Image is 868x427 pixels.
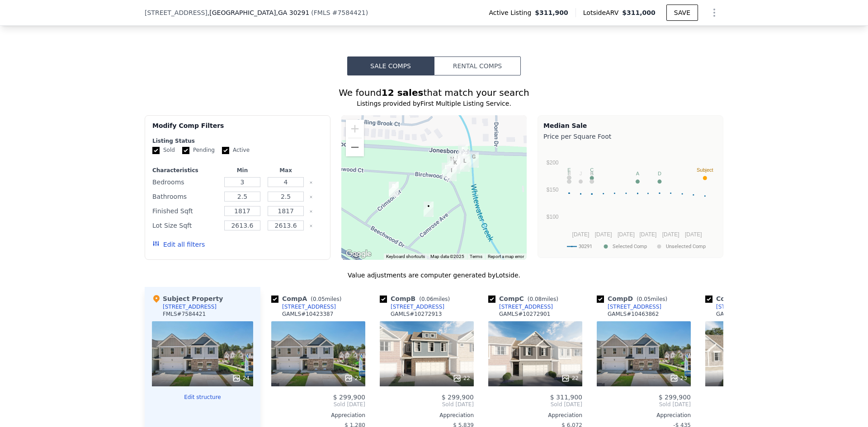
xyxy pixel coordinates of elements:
[705,294,778,303] div: Comp E
[152,190,219,203] div: Bathrooms
[145,99,723,108] div: Listings provided by First Multiple Listing Service .
[597,294,671,303] div: Comp D
[152,176,219,188] div: Bedrooms
[152,147,160,154] input: Sold
[271,401,365,408] span: Sold [DATE]
[458,145,468,160] div: 105 Stanchion Drive Unit 3
[182,147,189,154] input: Pending
[222,167,262,174] div: Min
[597,303,661,310] a: [STREET_ADDRESS]
[163,310,206,318] div: FMLS # 7584421
[451,153,461,169] div: 107 Stanchion Drive Unit 4
[222,147,229,154] input: Active
[232,374,250,383] div: 24
[547,214,559,220] text: $100
[662,231,679,238] text: [DATE]
[608,303,661,310] div: [STREET_ADDRESS]
[276,9,309,16] span: , GA 30291
[434,56,521,75] button: Rental Comps
[152,219,219,232] div: Lot Size Sqft
[152,121,323,137] div: Modify Comp Filters
[568,167,571,173] text: L
[309,224,313,228] button: Clear
[442,394,474,401] span: $ 299,900
[391,303,444,310] div: [STREET_ADDRESS]
[347,56,434,75] button: Sale Comps
[622,9,656,16] span: $311,000
[313,296,325,302] span: 0.05
[380,401,474,408] span: Sold [DATE]
[488,303,553,310] a: [STREET_ADDRESS]
[152,137,323,145] div: Listing Status
[543,143,717,256] svg: A chart.
[454,154,464,169] div: 202 Switcher Drive Unit 85
[333,394,365,401] span: $ 299,900
[389,182,399,197] div: 317 Crimson Drive Unit 121
[380,412,474,419] div: Appreciation
[332,9,366,16] span: # 7584421
[344,374,362,383] div: 23
[716,310,767,318] div: GAMLS # 10273058
[145,271,723,280] div: Value adjustments are computer generated by Lotside .
[579,244,592,249] text: 30291
[380,294,453,303] div: Comp B
[697,167,713,173] text: Subject
[639,296,651,302] span: 0.05
[524,296,562,302] span: ( miles)
[547,160,559,166] text: $200
[271,412,365,419] div: Appreciation
[488,254,524,259] a: Report a map error
[640,231,657,238] text: [DATE]
[311,8,368,17] div: ( )
[499,310,550,318] div: GAMLS # 10272901
[271,294,345,303] div: Comp A
[421,296,434,302] span: 0.06
[666,5,698,21] button: SAVE
[309,195,313,199] button: Clear
[685,231,702,238] text: [DATE]
[633,296,671,302] span: ( miles)
[459,150,469,165] div: 101 Stanchion Drive Unit 1
[716,303,770,310] div: [STREET_ADDRESS]
[590,171,594,176] text: K
[309,210,313,213] button: Clear
[658,171,661,176] text: D
[613,244,647,249] text: Selected Comp
[595,231,612,238] text: [DATE]
[222,146,250,154] label: Active
[636,171,640,176] text: A
[583,8,622,17] span: Lotside ARV
[572,231,590,238] text: [DATE]
[208,8,310,17] span: , [GEOGRAPHIC_DATA]
[152,167,219,174] div: Characteristics
[163,303,217,310] div: [STREET_ADDRESS]
[346,120,364,138] button: Zoom in
[344,248,373,260] img: Google
[580,171,582,176] text: J
[386,253,425,260] button: Keyboard shortcuts
[152,394,253,401] button: Edit structure
[590,167,594,173] text: C
[415,296,453,302] span: ( miles)
[705,303,770,310] a: [STREET_ADDRESS]
[567,171,571,176] text: H
[469,152,479,168] div: 208 Switcher Court Unit 82
[608,310,659,318] div: GAMLS # 10463862
[488,401,582,408] span: Sold [DATE]
[499,303,553,310] div: [STREET_ADDRESS]
[447,155,457,170] div: 109 Stanchion Drive Unit 5
[618,231,635,238] text: [DATE]
[666,244,706,249] text: Unselected Comp
[152,294,223,303] div: Subject Property
[450,158,460,174] div: 207 Switcher Court Unit 95
[145,86,723,99] div: We found that match your search
[460,156,470,172] div: 111 Stanchion Drive Unit 6
[489,8,535,17] span: Active Listing
[380,303,444,310] a: [STREET_ADDRESS]
[705,412,799,419] div: Appreciation
[550,394,582,401] span: $ 311,900
[488,294,562,303] div: Comp C
[453,374,470,383] div: 22
[670,374,687,383] div: 23
[344,248,373,260] a: Open this area in Google Maps (opens a new window)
